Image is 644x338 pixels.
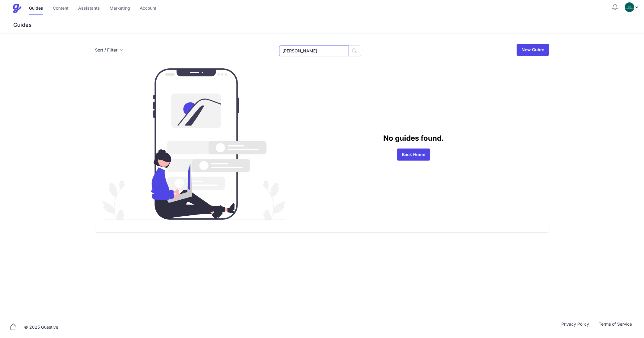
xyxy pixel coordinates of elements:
[110,2,130,15] a: Marketing
[594,321,637,333] a: Terms of Service
[12,21,644,29] h3: Guides
[29,2,43,15] a: Guides
[102,68,285,220] img: guides_empty-d86bb564b29550a31688b3f861ba8bd6c8a7e1b83f23caef24972e3052780355.svg
[285,133,542,144] p: No guides found.
[12,4,22,13] img: Guestive Guides
[611,4,619,11] button: Notifications
[625,2,634,12] img: oovs19i4we9w73xo0bfpgswpi0cd
[53,2,69,15] a: Content
[24,324,58,330] div: © 2025 Guestive
[397,149,430,161] a: Back Home
[556,321,594,333] a: Privacy Policy
[279,45,349,56] input: Search Guides
[625,2,639,12] div: Profile Menu
[140,2,156,15] a: Account
[517,44,549,56] a: New Guide
[78,2,100,15] a: Assistants
[95,47,123,53] button: Sort / Filter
